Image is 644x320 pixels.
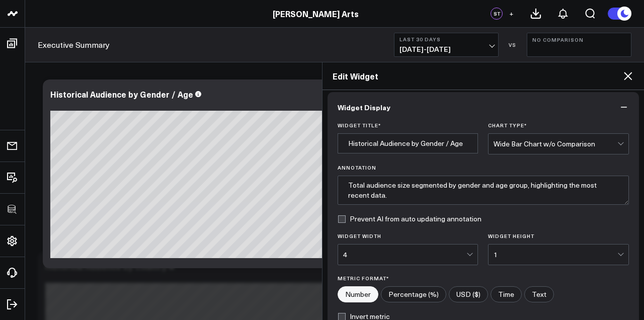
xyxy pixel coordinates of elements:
[333,70,622,82] h2: Edit Widget
[338,233,478,239] label: Widget Width
[273,8,359,19] a: [PERSON_NAME] Arts
[491,8,503,20] div: ST
[38,39,110,50] a: Executive Summary
[488,233,629,239] label: Widget Height
[449,286,488,302] label: USD ($)
[338,275,629,281] label: Metric Format*
[527,33,631,57] button: No Comparison
[338,165,629,171] label: Annotation
[494,251,617,259] div: 1
[338,103,390,111] span: Widget Display
[328,92,639,122] button: Widget Display
[494,140,617,148] div: Wide Bar Chart w/o Comparison
[338,176,629,205] textarea: Total audience size segmented by gender and age group, highlighting the most recent data.
[509,10,514,17] span: +
[504,42,522,48] div: VS
[338,122,478,128] label: Widget Title *
[524,286,554,302] label: Text
[338,133,478,153] input: Enter your widget title
[338,215,481,223] label: Prevent AI from auto updating annotation
[338,286,378,302] label: Number
[399,36,493,42] b: Last 30 Days
[532,37,626,43] b: No Comparison
[491,286,522,302] label: Time
[394,33,499,57] button: Last 30 Days[DATE]-[DATE]
[381,286,446,302] label: Percentage (%)
[505,8,517,20] button: +
[50,89,193,100] div: Historical Audience by Gender / Age
[399,45,493,53] span: [DATE] - [DATE]
[488,122,629,128] label: Chart Type *
[343,251,467,259] div: 4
